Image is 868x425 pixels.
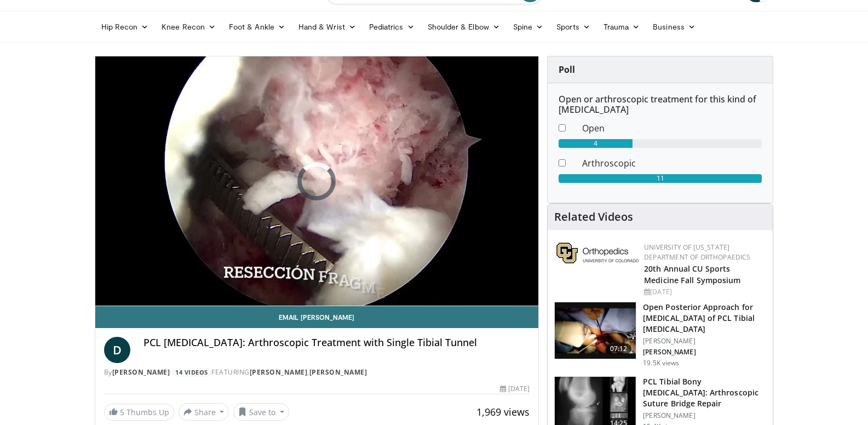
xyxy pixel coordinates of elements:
[104,367,530,377] div: By FEATURING ,
[222,16,292,38] a: Foot & Ankle
[95,16,156,38] a: Hip Recon
[643,376,766,409] h3: PCL Tibial Bony [MEDICAL_DATA]: Arthroscopic Suture Bridge Repair
[421,16,507,38] a: Shoulder & Elbow
[606,343,632,354] span: 07:12
[104,404,174,421] a: 5 Thumbs Up
[574,157,770,170] dd: Arthroscopic
[556,243,639,263] img: 355603a8-37da-49b6-856f-e00d7e9307d3.png.150x105_q85_autocrop_double_scale_upscale_version-0.2.png
[250,367,308,377] a: [PERSON_NAME]
[500,384,530,394] div: [DATE]
[597,16,647,38] a: Trauma
[646,16,702,38] a: Business
[112,367,170,377] a: [PERSON_NAME]
[559,94,762,115] h6: Open or arthroscopic treatment for this kind of [MEDICAL_DATA]
[559,174,762,183] div: 11
[476,405,530,418] span: 1,969 views
[155,16,222,38] a: Knee Recon
[309,367,367,377] a: [PERSON_NAME]
[554,302,766,367] a: 07:12 Open Posterior Approach for [MEDICAL_DATA] of PCL Tibial [MEDICAL_DATA] [PERSON_NAME] [PERS...
[559,64,575,76] strong: Poll
[550,16,597,38] a: Sports
[559,139,633,148] div: 4
[179,403,229,421] button: Share
[644,243,750,262] a: University of [US_STATE] Department of Orthopaedics
[554,210,633,223] h4: Related Videos
[643,411,766,420] p: [PERSON_NAME]
[95,306,539,328] a: Email [PERSON_NAME]
[95,56,539,306] video-js: Video Player
[233,403,289,421] button: Save to
[643,337,766,346] p: [PERSON_NAME]
[555,302,636,359] img: e9f6b273-e945-4392-879d-473edd67745f.150x105_q85_crop-smart_upscale.jpg
[507,16,550,38] a: Spine
[363,16,421,38] a: Pediatrics
[104,337,130,363] a: D
[644,263,740,285] a: 20th Annual CU Sports Medicine Fall Symposium
[644,287,764,297] div: [DATE]
[643,302,766,335] h3: Open Posterior Approach for [MEDICAL_DATA] of PCL Tibial [MEDICAL_DATA]
[172,368,212,377] a: 14 Videos
[143,337,530,349] h4: PCL [MEDICAL_DATA]: Arthroscopic Treatment with Single Tibial Tunnel
[574,122,770,135] dd: Open
[120,407,124,417] span: 5
[643,359,679,367] p: 19.5K views
[292,16,363,38] a: Hand & Wrist
[643,348,766,357] p: [PERSON_NAME]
